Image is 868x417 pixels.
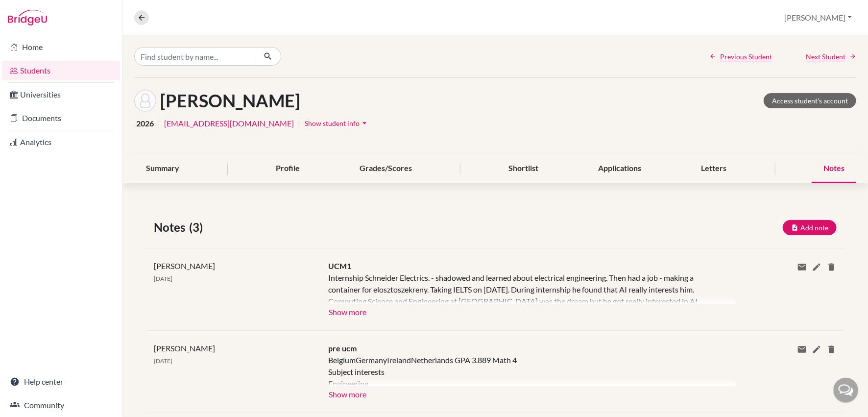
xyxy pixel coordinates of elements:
[720,51,772,62] span: Previous Student
[160,90,300,111] h1: [PERSON_NAME]
[154,275,172,282] span: [DATE]
[2,108,120,128] a: Documents
[264,154,312,183] div: Profile
[2,132,120,152] a: Analytics
[305,119,360,127] span: Show student info
[2,61,120,80] a: Students
[783,220,837,235] button: Add note
[23,7,43,16] span: Help
[8,10,47,25] img: Bridge-U
[2,85,120,104] a: Universities
[812,154,856,183] div: Notes
[298,118,300,129] span: |
[134,47,256,66] input: Find student by name...
[360,118,369,128] i: arrow_drop_down
[328,261,351,270] span: UCM1
[134,154,191,183] div: Summary
[154,343,215,353] span: [PERSON_NAME]
[587,154,653,183] div: Applications
[154,261,215,270] span: [PERSON_NAME]
[2,37,120,57] a: Home
[348,154,424,183] div: Grades/Scores
[328,354,721,386] div: BelgiumGermanyIrelandNetherlands GPA 3.889 Math 4 Subject interests Engineering CAREER TITLE (cop...
[690,154,739,183] div: Letters
[154,357,172,365] span: [DATE]
[136,118,154,129] span: 2026
[806,51,845,62] span: Next Student
[304,116,370,131] button: Show student infoarrow_drop_down
[806,51,856,62] a: Next Student
[328,343,357,353] span: pre ucm
[764,93,856,108] a: Access student's account
[164,118,294,129] a: [EMAIL_ADDRESS][DOMAIN_NAME]
[134,90,156,112] img: András Eigler's avatar
[154,219,189,236] span: Notes
[497,154,551,183] div: Shortlist
[2,372,120,392] a: Help center
[158,118,160,129] span: |
[328,272,721,304] div: Internship Schneider Electrics. - shadowed and learned about electrical engineering. Then had a j...
[709,51,772,62] a: Previous Student
[2,395,120,415] a: Community
[328,304,367,319] button: Show more
[780,8,856,27] button: [PERSON_NAME]
[189,219,207,236] span: (3)
[328,386,367,401] button: Show more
